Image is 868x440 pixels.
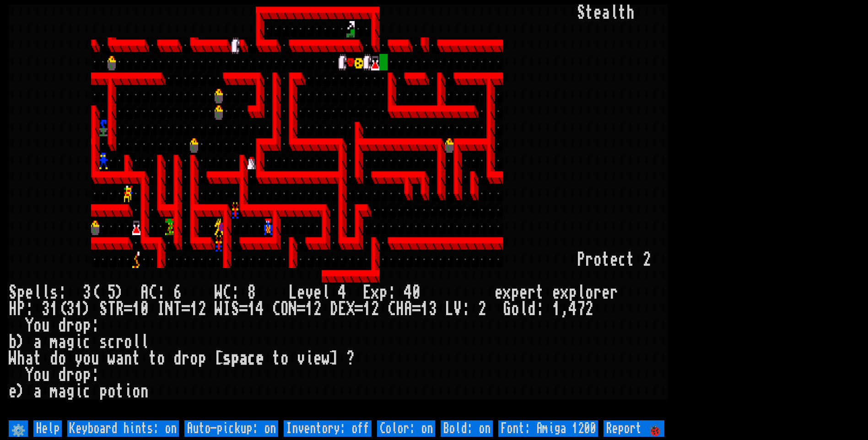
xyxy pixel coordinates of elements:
[330,350,338,367] div: ]
[561,301,569,317] div: ,
[371,301,379,317] div: 2
[83,301,91,317] div: )
[17,334,25,350] div: )
[445,301,453,317] div: L
[132,350,140,367] div: t
[528,301,536,317] div: d
[42,317,50,334] div: u
[116,301,124,317] div: R
[215,301,223,317] div: W
[379,284,388,301] div: p
[610,284,618,301] div: r
[75,383,83,400] div: i
[108,284,116,301] div: 5
[108,301,116,317] div: T
[149,284,157,301] div: C
[297,350,305,367] div: v
[604,420,664,437] input: Report 🐞
[116,334,124,350] div: r
[17,383,25,400] div: )
[149,350,157,367] div: t
[585,301,593,317] div: 2
[346,350,355,367] div: ?
[91,350,99,367] div: u
[66,334,75,350] div: g
[313,284,322,301] div: e
[643,252,651,268] div: 2
[83,334,91,350] div: c
[42,367,50,383] div: u
[223,284,231,301] div: C
[441,420,493,437] input: Bold: on
[75,350,83,367] div: y
[503,301,511,317] div: G
[42,301,50,317] div: 3
[231,284,239,301] div: :
[593,5,602,21] div: e
[75,334,83,350] div: i
[272,301,280,317] div: C
[610,252,618,268] div: e
[569,284,577,301] div: p
[184,420,278,437] input: Auto-pickup: on
[363,284,371,301] div: E
[25,367,33,383] div: Y
[157,350,165,367] div: o
[577,301,585,317] div: 7
[173,301,182,317] div: T
[140,383,149,400] div: n
[198,301,206,317] div: 2
[9,301,17,317] div: H
[83,317,91,334] div: p
[50,301,58,317] div: 1
[50,334,58,350] div: m
[58,367,66,383] div: d
[618,252,626,268] div: c
[363,301,371,317] div: 1
[305,301,313,317] div: 1
[58,383,66,400] div: a
[388,301,396,317] div: C
[498,420,598,437] input: Font: Amiga 1200
[478,301,486,317] div: 2
[248,301,256,317] div: 1
[67,420,179,437] input: Keyboard hints: on
[83,350,91,367] div: o
[17,301,25,317] div: P
[17,350,25,367] div: h
[429,301,437,317] div: 3
[495,284,503,301] div: e
[511,301,519,317] div: o
[239,301,248,317] div: =
[577,284,585,301] div: l
[75,301,83,317] div: 1
[108,350,116,367] div: w
[610,5,618,21] div: l
[116,284,124,301] div: )
[272,350,280,367] div: t
[83,367,91,383] div: p
[569,301,577,317] div: 4
[182,301,190,317] div: =
[50,383,58,400] div: m
[91,317,99,334] div: :
[140,334,149,350] div: l
[404,301,412,317] div: A
[602,252,610,268] div: t
[99,383,108,400] div: p
[33,420,62,437] input: Help
[140,301,149,317] div: 0
[388,284,396,301] div: :
[33,350,42,367] div: t
[173,284,182,301] div: 6
[503,284,511,301] div: x
[58,301,66,317] div: (
[75,367,83,383] div: o
[173,350,182,367] div: d
[231,350,239,367] div: p
[215,284,223,301] div: W
[58,284,66,301] div: :
[108,383,116,400] div: o
[248,284,256,301] div: 8
[528,284,536,301] div: r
